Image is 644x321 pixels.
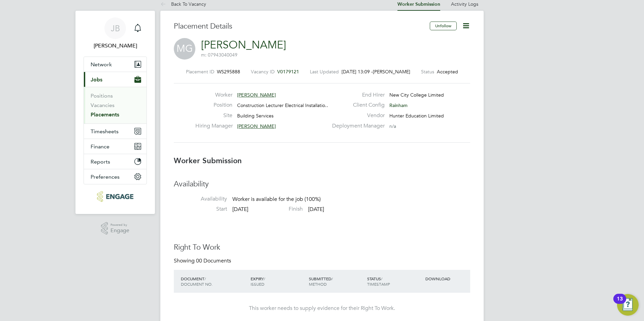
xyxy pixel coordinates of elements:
[251,69,275,75] label: Vacancy ID
[195,112,232,119] label: Site
[174,179,470,189] h3: Availability
[237,113,273,119] span: Building Services
[84,124,147,139] button: Timesheets
[389,113,444,119] span: Hunter Education Limited
[84,87,147,123] div: Jobs
[328,102,385,109] label: Client Config
[201,38,286,51] a: [PERSON_NAME]
[309,281,327,287] span: METHOD
[84,154,147,169] button: Reports
[328,112,385,119] label: Vendor
[424,273,470,285] div: DOWNLOAD
[84,169,147,184] button: Preferences
[101,222,130,235] a: Powered byEngage
[365,273,424,290] div: STATUS
[91,158,110,165] span: Reports
[91,61,112,68] span: Network
[277,69,299,75] span: V0179121
[328,122,385,130] label: Deployment Manager
[437,69,458,75] span: Accepted
[308,206,324,213] span: [DATE]
[430,22,457,30] button: Unfollow
[174,195,227,203] label: Availability
[84,139,147,154] button: Finance
[237,123,276,129] span: [PERSON_NAME]
[174,257,232,264] div: Showing
[389,92,444,98] span: New City College Limited
[174,243,470,252] h3: Right To Work
[397,1,440,7] a: Worker Submission
[373,69,410,75] span: [PERSON_NAME]
[179,273,249,290] div: DOCUMENT
[196,257,231,264] span: 00 Documents
[174,22,425,31] h3: Placement Details
[389,123,396,129] span: n/a
[91,102,115,108] a: Vacancies
[251,281,264,287] span: ISSUED
[110,222,129,228] span: Powered by
[249,273,307,290] div: EXPIRY
[367,281,390,287] span: TIMESTAMP
[232,206,248,213] span: [DATE]
[174,156,242,165] b: Worker Submission
[91,76,102,83] span: Jobs
[75,11,155,214] nav: Main navigation
[342,69,373,75] span: [DATE] 13:09 -
[181,305,463,312] div: This worker needs to supply evidence for their Right To Work.
[91,128,119,135] span: Timesheets
[91,93,113,99] a: Positions
[91,174,120,180] span: Preferences
[331,276,333,281] span: /
[310,69,339,75] label: Last Updated
[381,276,382,281] span: /
[195,102,232,109] label: Position
[91,111,119,118] a: Placements
[232,196,321,203] span: Worker is available for the job (100%)
[328,92,385,99] label: End Hirer
[91,143,109,150] span: Finance
[160,1,206,7] a: Back To Vacancy
[201,52,237,58] span: m: 07943040049
[84,191,147,202] a: Go to home page
[181,281,213,287] span: DOCUMENT NO.
[217,69,240,75] span: WS295888
[97,191,133,202] img: huntereducation-logo-retina.png
[186,69,214,75] label: Placement ID
[195,92,232,99] label: Worker
[264,276,265,281] span: /
[451,1,478,7] a: Activity Logs
[617,299,623,308] div: 13
[84,72,147,87] button: Jobs
[237,92,276,98] span: [PERSON_NAME]
[110,228,129,234] span: Engage
[195,122,232,130] label: Hiring Manager
[237,102,330,108] span: Construction Lecturer Electrical Installatio…
[84,17,147,50] a: JB[PERSON_NAME]
[250,206,303,213] label: Finish
[617,294,639,316] button: Open Resource Center, 13 new notifications
[421,69,434,75] label: Status
[84,42,147,50] span: Jack Baron
[174,206,227,213] label: Start
[174,38,195,60] span: MG
[389,102,408,108] span: Rainham
[111,24,120,33] span: JB
[307,273,365,290] div: SUBMITTED
[84,57,147,72] button: Network
[204,276,206,281] span: /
